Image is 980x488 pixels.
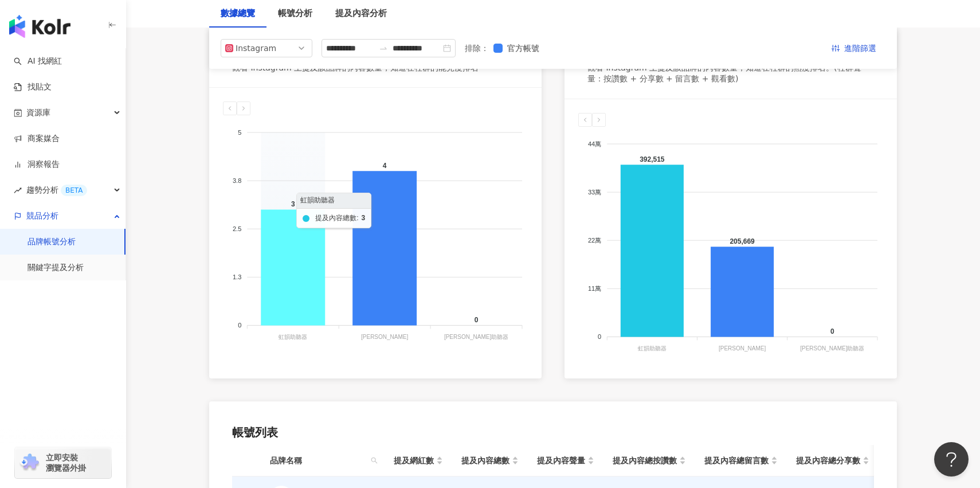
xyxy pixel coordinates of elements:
tspan: 1.3 [233,274,241,280]
tspan: 22萬 [588,237,601,244]
tspan: 0 [598,333,601,340]
span: rise [14,186,22,194]
tspan: [PERSON_NAME] [719,345,766,352]
th: 提及內容總分享數 [787,445,879,477]
span: 提及內容聲量 [537,454,585,467]
a: searchAI 找網紅 [14,56,62,67]
a: chrome extension立即安裝 瀏覽器外掛 [15,447,111,478]
a: 品牌帳號分析 [28,236,76,248]
tspan: 虹韻助聽器 [279,334,307,341]
span: 趨勢分析 [26,177,87,203]
span: 提及內容總留言數 [704,454,769,467]
span: 提及內容總分享數 [796,454,860,467]
tspan: [PERSON_NAME]助聽器 [444,334,508,341]
tspan: 0 [238,322,241,329]
button: 進階篩選 [822,39,885,57]
a: 商案媒合 [14,133,60,145]
div: 提及內容分析 [335,7,387,21]
span: 品牌名稱 [270,454,366,467]
div: 帳號分析 [278,7,312,21]
div: 帳號列表 [232,424,874,440]
span: 官方帳號 [503,42,544,54]
tspan: 2.5 [233,225,241,232]
label: 排除 ： [465,42,489,54]
tspan: 虹韻助聽器 [638,345,667,352]
th: 提及內容聲量 [528,445,603,477]
div: BETA [61,185,87,196]
span: 提及網紅數 [394,454,434,467]
th: 提及內容總按讚數 [603,445,695,477]
div: 觀看 Instagram 上提及該品牌的內容數量，知道在社群的熱度排名。(社群聲量：按讚數 + 分享數 + 留言數 + 觀看數) [587,63,874,85]
a: 關鍵字提及分析 [28,262,84,274]
img: chrome extension [18,454,41,472]
tspan: 33萬 [588,189,601,196]
span: to [379,44,388,53]
tspan: [PERSON_NAME]助聽器 [800,345,864,352]
span: search [371,457,378,464]
th: 提及內容總數 [452,445,528,477]
a: 洞察報告 [14,159,60,170]
th: 提及內容總留言數 [695,445,787,477]
tspan: [PERSON_NAME] [361,334,408,341]
span: 進階篩選 [844,40,876,58]
span: 提及內容總數 [461,454,509,467]
span: 資源庫 [26,100,50,126]
div: Instagram [236,40,273,57]
span: search [369,452,380,469]
th: 提及網紅數 [385,445,452,477]
span: 立即安裝 瀏覽器外掛 [46,452,86,473]
tspan: 44萬 [588,140,601,147]
a: 找貼文 [14,81,52,93]
span: 提及內容總按讚數 [613,454,677,467]
span: swap-right [379,44,388,53]
div: 數據總覽 [221,7,255,21]
tspan: 3.8 [233,177,241,184]
tspan: 11萬 [588,285,601,292]
tspan: 5 [238,129,241,136]
img: logo [9,15,70,38]
span: 競品分析 [26,203,58,229]
iframe: Help Scout Beacon - Open [934,442,969,477]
